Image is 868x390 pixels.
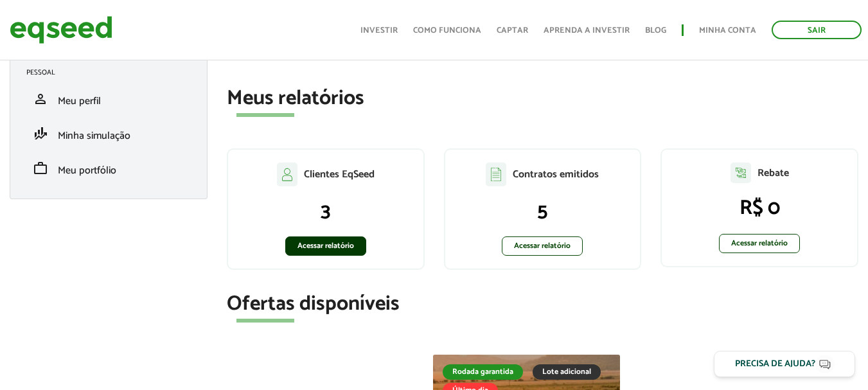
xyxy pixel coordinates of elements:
li: Meu portfólio [17,151,200,186]
a: Investir [360,26,398,35]
p: 5 [458,199,628,224]
img: EqSeed [10,13,112,47]
a: Sair [772,21,862,39]
a: Captar [497,26,528,35]
h2: Meus relatórios [227,87,858,110]
span: Meu perfil [58,93,101,110]
div: Lote adicional [533,364,601,380]
p: Clientes EqSeed [304,168,375,181]
span: Meu portfólio [58,162,116,179]
a: finance_modeMinha simulação [26,126,191,141]
div: Rodada garantida [443,364,523,380]
a: Acessar relatório [285,236,366,256]
a: Acessar relatório [719,234,800,253]
p: 3 [241,199,411,224]
span: finance_mode [33,126,48,141]
a: Aprenda a investir [544,26,630,35]
span: work [33,161,48,176]
h2: Pessoal [26,69,200,76]
span: person [33,91,48,107]
img: agent-clientes.svg [277,163,297,186]
p: Contratos emitidos [513,168,599,181]
a: Acessar relatório [502,236,583,256]
a: workMeu portfólio [26,161,191,176]
a: personMeu perfil [26,91,191,107]
a: Como funciona [413,26,481,35]
h2: Ofertas disponíveis [227,293,858,315]
li: Meu perfil [17,82,200,116]
p: Rebate [757,167,789,179]
img: agent-relatorio.svg [731,163,751,183]
span: Minha simulação [58,127,130,145]
p: R$ 0 [675,196,844,220]
li: Minha simulação [17,116,200,151]
img: agent-contratos.svg [486,163,506,186]
a: Minha conta [699,26,756,35]
a: Blog [645,26,666,35]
